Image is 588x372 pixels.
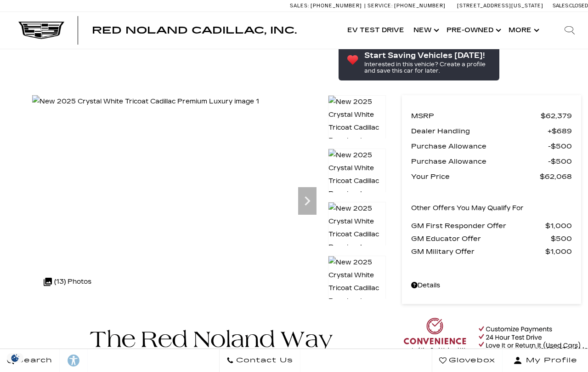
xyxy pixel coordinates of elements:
[411,109,572,122] a: MSRP $62,379
[411,232,572,245] a: GM Educator Offer $500
[328,202,386,267] img: New 2025 Crystal White Tricoat Cadillac Premium Luxury image 3
[553,3,569,9] span: Sales:
[411,245,545,258] span: GM Military Offer
[32,95,259,108] img: New 2025 Crystal White Tricoat Cadillac Premium Luxury image 1
[328,256,386,321] img: New 2025 Crystal White Tricoat Cadillac Premium Luxury image 4
[504,12,542,49] button: More
[548,155,572,168] span: $500
[442,12,504,49] a: Pre-Owned
[411,245,572,258] a: GM Military Offer $1,000
[411,125,572,137] a: Dealer Handling $689
[234,354,293,367] span: Contact Us
[92,25,297,36] span: Red Noland Cadillac, Inc.
[39,271,96,293] div: (13) Photos
[411,170,572,183] a: Your Price $62,068
[411,219,572,232] a: GM First Responder Offer $1,000
[311,3,362,9] span: [PHONE_NUMBER]
[328,149,386,214] img: New 2025 Crystal White Tricoat Cadillac Premium Luxury image 2
[394,3,446,9] span: [PHONE_NUMBER]
[343,12,409,49] a: EV Test Drive
[367,3,393,9] span: Service:
[551,232,572,245] span: $500
[411,109,541,122] span: MSRP
[411,232,551,245] span: GM Educator Offer
[18,22,64,39] img: Cadillac Dark Logo with Cadillac White Text
[569,3,588,9] span: Closed
[548,125,572,137] span: $689
[411,202,524,215] p: Other Offers You May Qualify For
[411,279,572,292] a: Details
[457,3,543,9] a: [STREET_ADDRESS][US_STATE]
[432,349,503,372] a: Glovebox
[548,140,572,153] span: $500
[411,125,548,137] span: Dealer Handling
[411,155,572,168] a: Purchase Allowance $500
[411,219,545,232] span: GM First Responder Offer
[545,245,572,258] span: $1,000
[364,3,448,8] a: Service: [PHONE_NUMBER]
[14,354,52,367] span: Search
[411,140,572,153] a: Purchase Allowance $500
[411,170,540,183] span: Your Price
[92,26,297,35] a: Red Noland Cadillac, Inc.
[290,3,364,8] a: Sales: [PHONE_NUMBER]
[328,95,386,160] img: New 2025 Crystal White Tricoat Cadillac Premium Luxury image 1
[5,353,26,363] section: Click to Open Cookie Consent Modal
[5,353,26,363] img: Opt-Out Icon
[545,219,572,232] span: $1,000
[290,3,309,9] span: Sales:
[219,349,300,372] a: Contact Us
[503,349,588,372] button: Open user profile menu
[298,187,317,215] div: Next
[540,170,572,183] span: $62,068
[409,12,442,49] a: New
[522,354,577,367] span: My Profile
[411,155,548,168] span: Purchase Allowance
[447,354,495,367] span: Glovebox
[411,140,548,153] span: Purchase Allowance
[541,109,572,122] span: $62,379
